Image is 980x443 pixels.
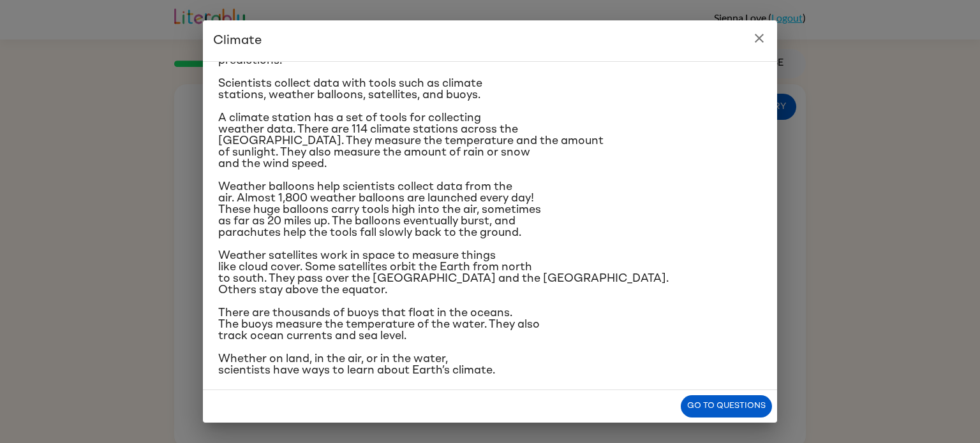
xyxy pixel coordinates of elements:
[681,395,772,418] button: Go to questions
[203,20,777,61] h2: Climate
[218,353,495,376] span: Whether on land, in the air, or in the water, scientists have ways to learn about Earth’s climate.
[218,78,482,101] span: Scientists collect data with tools such as climate stations, weather balloons, satellites, and bu...
[218,250,669,296] span: Weather satellites work in space to measure things like cloud cover. Some satellites orbit the Ea...
[218,307,540,342] span: There are thousands of buoys that float in the oceans. The buoys measure the temperature of the w...
[746,25,772,51] button: close
[218,112,604,170] span: A climate station has a set of tools for collecting weather data. There are 114 climate stations ...
[218,181,541,238] span: Weather balloons help scientists collect data from the air. Almost 1,800 weather balloons are lau...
